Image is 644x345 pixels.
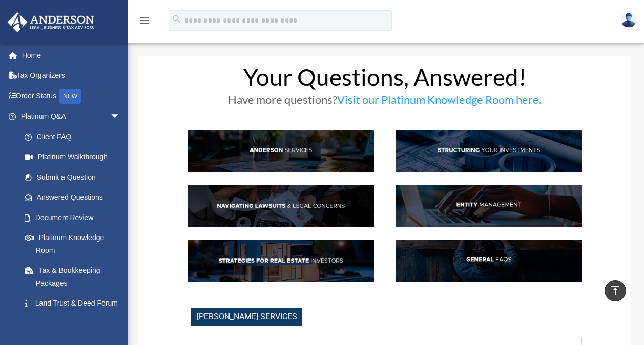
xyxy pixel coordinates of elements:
[59,89,81,104] div: NEW
[138,14,151,27] i: menu
[609,284,621,296] i: vertical_align_top
[110,106,131,127] span: arrow_drop_down
[191,308,302,326] span: [PERSON_NAME] Services
[7,45,136,66] a: Home
[14,167,136,187] a: Submit a Question
[188,240,374,282] img: StratsRE_hdr
[396,185,582,227] img: EntManag_hdr
[138,18,151,27] a: menu
[188,185,374,227] img: NavLaw_hdr
[14,261,136,293] a: Tax & Bookkeeping Packages
[14,147,136,167] a: Platinum Walkthrough
[188,94,582,111] h3: Have more questions?
[7,66,136,86] a: Tax Organizers
[621,13,636,28] img: User Pic
[14,207,136,228] a: Document Review
[188,66,582,94] h1: Your Questions, Answered!
[337,93,542,112] a: Visit our Platinum Knowledge Room here.
[14,187,136,208] a: Answered Questions
[605,280,626,301] a: vertical_align_top
[14,126,131,147] a: Client FAQ
[396,130,582,172] img: StructInv_hdr
[5,12,97,32] img: Anderson Advisors Platinum Portal
[396,240,582,282] img: GenFAQ_hdr
[14,228,136,261] a: Platinum Knowledge Room
[7,106,136,127] a: Platinum Q&Aarrow_drop_down
[171,14,182,25] i: search
[14,293,136,314] a: Land Trust & Deed Forum
[188,130,374,172] img: AndServ_hdr
[7,85,136,106] a: Order StatusNEW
